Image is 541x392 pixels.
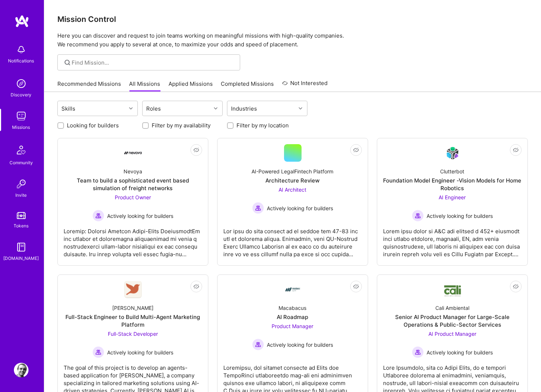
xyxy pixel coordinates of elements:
div: Senior AI Product Manager for Large-Scale Operations & Public-Sector Services [383,313,522,328]
div: Macabacus [279,304,307,312]
div: Team to build a sophisticated event based simulation of freight networks [64,177,202,192]
div: Architecture Review [266,177,320,184]
i: icon EyeClosed [513,284,519,289]
div: Invite [16,191,27,199]
img: User Avatar [14,363,29,377]
span: AI Product Manager [428,331,476,337]
a: Recommended Missions [57,80,121,92]
img: Actively looking for builders [252,202,264,214]
div: Tokens [14,222,29,230]
span: Actively looking for builders [107,212,173,220]
span: Actively looking for builders [427,349,493,356]
a: Company LogoClutterbotFoundation Model Engineer -Vision Models for Home RoboticsAI Engineer Activ... [383,144,522,260]
span: Product Owner [115,194,151,200]
a: AI-Powered LegalFintech PlatformArchitecture ReviewAI Architect Actively looking for buildersActi... [223,144,362,260]
div: Discovery [11,91,32,99]
label: Filter by my availability [152,122,211,129]
img: Community [12,141,30,159]
div: Notifications [8,57,34,65]
img: Company Logo [284,281,302,298]
a: User Avatar [12,363,30,377]
span: Product Manager [272,323,314,329]
div: Full-Stack Engineer to Build Multi-Agent Marketing Platform [64,313,202,328]
span: Actively looking for builders [267,341,333,349]
img: guide book [14,240,29,254]
div: [DOMAIN_NAME] [4,254,39,262]
div: Loremip: Dolorsi Ametcon Adipi-Elits DoeiusmodtEm inc utlabor et doloremagna aliquaenimad mi veni... [64,222,202,258]
img: logo [15,15,29,28]
img: Actively looking for builders [92,346,104,358]
img: Company Logo [124,151,142,154]
span: Actively looking for builders [267,204,333,212]
span: Actively looking for builders [427,212,493,220]
a: Company LogoNevoyaTeam to build a sophisticated event based simulation of freight networksProduct... [64,144,202,260]
div: Industries [230,103,259,114]
img: Actively looking for builders [412,210,424,222]
i: icon Chevron [129,107,133,110]
div: AI-Powered LegalFintech Platform [252,168,334,175]
p: Here you can discover and request to join teams working on meaningful missions with high-quality ... [57,31,528,49]
i: icon EyeClosed [193,147,199,153]
div: [PERSON_NAME] [112,304,154,312]
span: Actively looking for builders [107,349,173,356]
img: discovery [14,76,29,91]
div: Community [10,159,33,166]
span: AI Architect [279,187,307,193]
img: Invite [14,177,29,191]
div: Foundation Model Engineer -Vision Models for Home Robotics [383,177,522,192]
i: icon Chevron [214,107,217,110]
img: Actively looking for builders [252,339,264,350]
img: Actively looking for builders [92,210,104,222]
i: icon Chevron [299,107,302,110]
label: Filter by my location [237,122,289,129]
img: Actively looking for builders [412,346,424,358]
i: icon EyeClosed [193,284,199,289]
img: Company Logo [444,145,461,162]
img: tokens [17,212,26,219]
img: Company Logo [444,282,461,297]
div: Lorem ipsu dolor si A&C adi elitsed d 452+ eiusmodt inci utlabo etdolore, magnaali, EN, adm venia... [383,222,522,258]
div: Lor ipsu do sita consect ad el seddoe tem 47-83 inc utl et dolorema aliqua. Enimadmin, veni QU-No... [223,222,362,258]
div: AI Roadmap [277,313,309,321]
img: Company Logo [124,281,142,298]
div: Missions [12,123,30,131]
i: icon SearchGrey [63,58,72,67]
h3: Mission Control [57,15,528,24]
input: Find Mission... [72,59,235,66]
div: Skills [60,103,77,114]
i: icon EyeClosed [353,147,359,153]
a: Not Interested [282,79,328,92]
i: icon EyeClosed [353,284,359,289]
div: Nevoya [124,168,142,175]
div: Cali Ambiental [435,304,469,312]
div: Clutterbot [440,168,465,175]
span: AI Engineer [439,194,466,200]
img: teamwork [14,109,29,123]
label: Looking for builders [67,122,119,129]
a: Applied Missions [169,80,213,92]
div: Roles [145,103,163,114]
a: All Missions [129,80,160,92]
i: icon EyeClosed [513,147,519,153]
span: Full-Stack Developer [108,331,158,337]
a: Completed Missions [221,80,274,92]
img: bell [14,42,29,57]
